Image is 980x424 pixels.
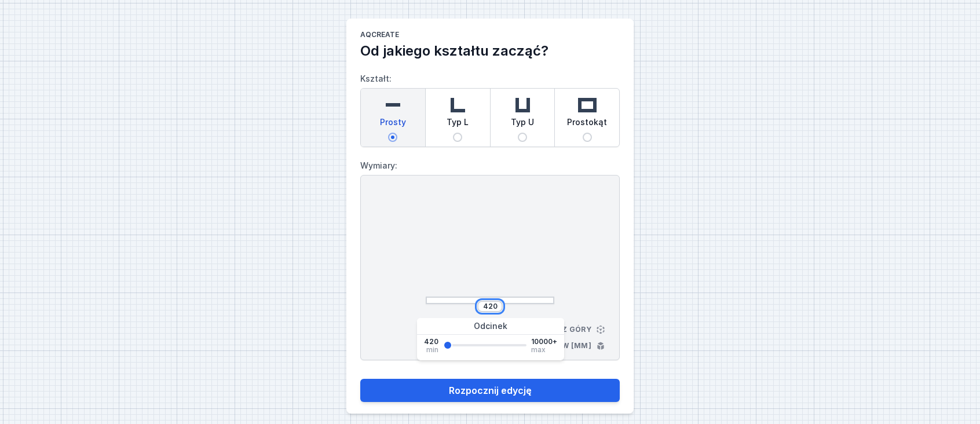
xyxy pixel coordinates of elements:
[360,156,620,175] label: Wymiary:
[481,302,499,311] input: Wymiar [mm]
[424,337,438,346] span: 420
[583,133,592,142] input: Prostokąt
[567,116,607,133] span: Prostokąt
[453,133,462,142] input: Typ L
[381,93,404,116] img: straight.svg
[417,318,564,335] div: Odcinek
[447,116,469,133] span: Typ L
[511,93,534,116] img: u-shaped.svg
[576,93,599,116] img: rectangle.svg
[446,93,469,116] img: l-shaped.svg
[360,42,620,60] h2: Od jakiego kształtu zacząć?
[380,116,406,133] span: Prosty
[426,346,438,353] span: min
[360,30,620,42] h1: AQcreate
[531,337,557,346] span: 10000+
[388,133,397,142] input: Prosty
[518,133,527,142] input: Typ U
[511,116,534,133] span: Typ U
[360,70,620,147] label: Kształt:
[531,346,546,353] span: max
[360,379,620,402] button: Rozpocznij edycję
